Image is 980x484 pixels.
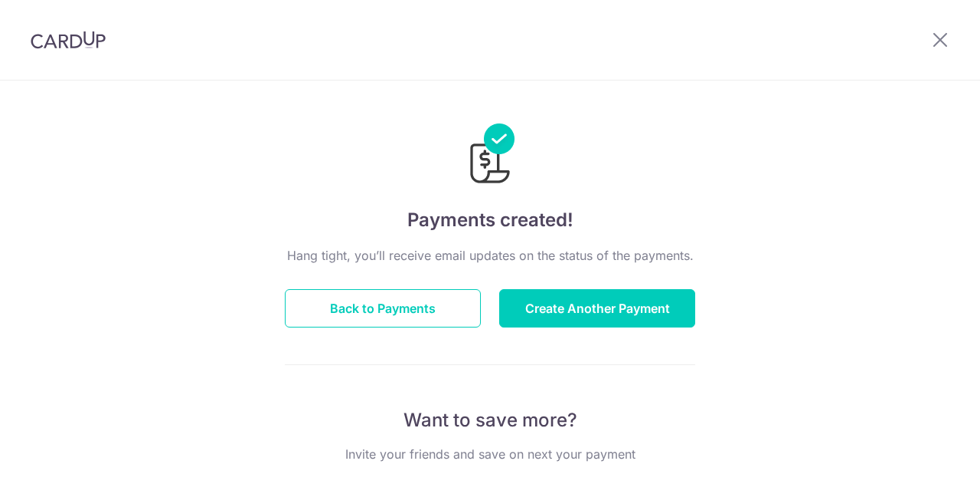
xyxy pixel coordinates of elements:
[285,408,695,433] p: Want to save more?
[465,123,514,188] img: Payments
[31,31,106,49] img: CardUp
[285,246,695,265] p: Hang tight, you’ll receive email updates on the status of the payments.
[499,289,695,328] button: Create Another Payment
[285,206,695,234] h4: Payments created!
[285,289,481,328] button: Back to Payments
[882,438,965,476] iframe: Opens a widget where you can find more information
[285,445,695,463] p: Invite your friends and save on next your payment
